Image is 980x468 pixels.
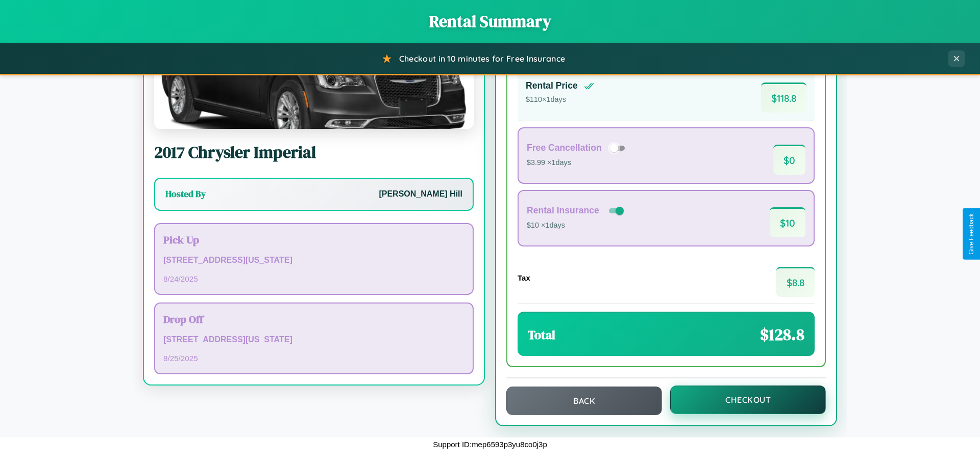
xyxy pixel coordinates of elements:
[528,326,555,343] h3: Total
[379,187,462,202] p: [PERSON_NAME] Hill
[527,205,599,216] h4: Rental Insurance
[526,80,578,91] h4: Rental Price
[773,145,805,175] span: $ 0
[527,219,626,232] p: $10 × 1 days
[163,312,464,326] h3: Drop Off
[506,387,662,415] button: Back
[527,143,602,153] h4: Free Cancellation
[776,267,815,297] span: $ 8.8
[165,188,206,200] h3: Hosted By
[433,437,547,451] p: Support ID: mep6593p3yu8co0j3p
[399,53,565,64] span: Checkout in 10 minutes for Free Insurance
[670,386,826,414] button: Checkout
[518,273,530,282] h4: Tax
[770,207,805,237] span: $ 10
[163,253,464,268] p: [STREET_ADDRESS][US_STATE]
[163,351,464,365] p: 8 / 25 / 2025
[526,93,594,106] p: $ 110 × 1 days
[163,232,464,247] h3: Pick Up
[154,141,474,163] h2: 2017 Chrysler Imperial
[10,10,970,33] h1: Rental Summary
[163,333,464,347] p: [STREET_ADDRESS][US_STATE]
[527,156,628,170] p: $3.99 × 1 days
[761,82,806,113] span: $ 118.8
[760,323,804,346] span: $ 128.8
[163,272,464,286] p: 8 / 24 / 2025
[154,27,474,129] img: Chrysler Imperial
[968,213,975,255] div: Give Feedback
